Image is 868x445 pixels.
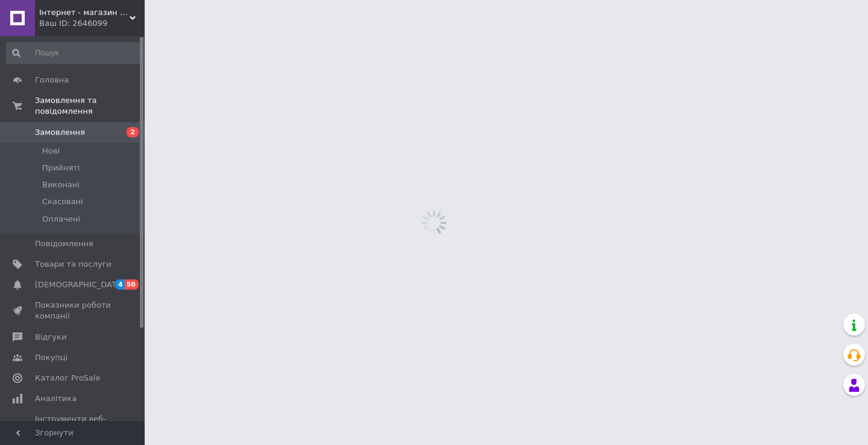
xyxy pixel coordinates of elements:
[39,7,130,18] span: Інтернет - магазин морепродуктів "Karasey.net"
[35,238,93,249] span: Повідомлення
[125,279,139,290] span: 50
[115,279,125,290] span: 4
[35,75,69,86] span: Головна
[39,18,145,29] div: Ваш ID: 2646099
[35,279,124,290] span: [DEMOGRAPHIC_DATA]
[42,196,83,207] span: Скасовані
[42,163,80,173] span: Прийняті
[35,259,112,270] span: Товари та послуги
[35,373,100,384] span: Каталог ProSale
[35,414,112,435] span: Інструменти веб-майстра та SEO
[42,146,60,157] span: Нові
[35,332,66,343] span: Відгуки
[35,393,77,404] span: Аналітика
[42,179,80,190] span: Виконані
[35,95,145,117] span: Замовлення та повідомлення
[35,352,68,363] span: Покупці
[35,300,112,322] span: Показники роботи компанії
[35,127,85,138] span: Замовлення
[42,214,80,225] span: Оплачені
[6,42,142,64] input: Пошук
[127,127,139,137] span: 2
